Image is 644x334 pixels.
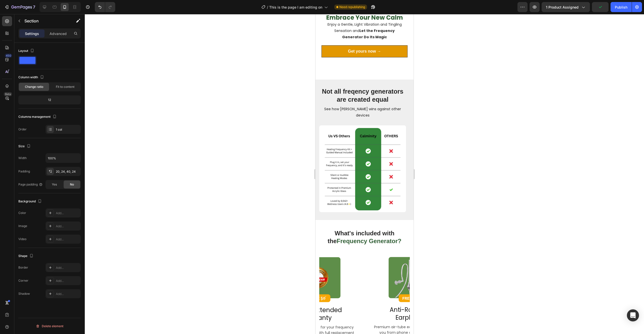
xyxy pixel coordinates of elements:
span: 1 product assigned [546,5,579,10]
span: Fit to content [56,85,74,89]
div: Color [18,211,26,215]
div: Add... [56,237,79,242]
div: Beta [4,92,12,96]
span: What's included with the [12,216,79,230]
div: Add... [56,279,79,283]
button: 1 product assigned [542,2,590,12]
p: Settings [25,31,39,36]
p: 7 [33,4,35,10]
div: Add... [56,211,79,215]
div: Columns management [18,114,58,120]
span: No [70,182,74,187]
div: Column width [18,74,45,81]
h2: Anti-Radiation Earphones [51,291,141,308]
span: / [267,5,268,10]
a: Get yours now → [6,31,92,43]
span: Yes [52,182,57,187]
div: Add... [56,292,79,296]
input: Auto [46,154,80,163]
div: Border [18,265,28,270]
div: Publish [615,5,627,10]
img: gempages_581035390589207470-fddaf0f4-e394-428a-8e5e-5c183272866e.png [60,240,132,291]
div: Shape [18,253,34,259]
span: Frequency Generator? [21,224,86,230]
div: Page padding [18,182,43,187]
button: 7 [2,2,37,12]
p: Advanced [50,31,67,36]
span: Change ratio [25,85,43,89]
div: 450 [5,54,12,58]
button: Publish [611,2,632,12]
div: 1 col [56,127,79,132]
div: Shadow [18,291,30,296]
div: Video [18,237,26,241]
span: See how [PERSON_NAME] wins against other devices [9,92,86,104]
div: Background [18,198,43,205]
div: Size [18,143,32,150]
div: Order [18,127,27,132]
p: Get yours now → [32,34,66,40]
div: Image [18,224,27,228]
div: Undo/Redo [95,2,115,12]
strong: Let the Frequency Generator Do Its Magic [27,14,79,25]
p: Section [24,18,66,24]
div: Delete element [36,323,63,329]
div: Layout [18,48,35,54]
div: 12 [19,96,80,103]
span: Enjoy a Gentle, Light Vibration and Tingling Sensation and [12,8,86,25]
div: Corner [18,278,28,283]
div: Open Intercom Messenger [627,309,639,321]
span: Need republishing [339,5,365,9]
div: Add... [56,224,79,229]
div: Padding [18,169,30,174]
div: Width [18,156,27,160]
img: image_demo.jpg [4,111,91,198]
div: Add... [56,266,79,270]
span: This is the page I am editing on [269,5,322,10]
button: Delete element [18,322,81,330]
iframe: Design area [315,14,414,334]
span: Not all freqency generators are created equal [7,74,88,89]
div: 20, 24, 40, 24 [56,169,79,174]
